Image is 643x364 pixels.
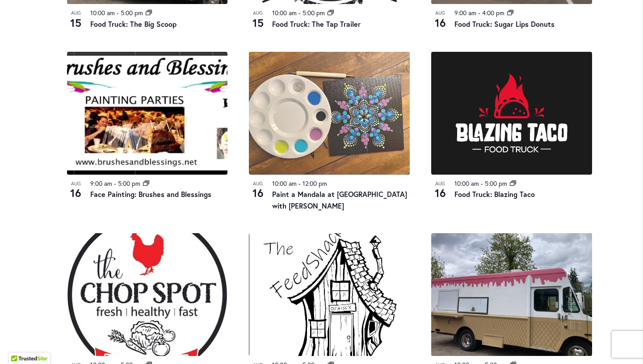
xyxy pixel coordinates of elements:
span: - [298,179,301,188]
a: Food Truck: Blazing Taco [454,189,535,199]
a: Food Truck: The Big Scoop [90,19,177,29]
time: 9:00 am [90,179,112,188]
span: - [117,8,119,17]
time: 10:00 am [454,179,479,188]
a: Face Painting: Brushes and Blessings [90,189,211,199]
time: 10:00 am [272,179,297,188]
time: 9:00 am [454,8,476,17]
time: 4:00 pm [482,8,504,17]
span: Aug [249,9,267,17]
img: ba3d5356ef0f62127198c2f819fd5a4f [249,52,410,175]
span: 16 [249,185,267,201]
span: 16 [67,185,85,201]
span: Aug [431,180,449,188]
time: 10:00 am [272,8,297,17]
a: Food Truck: Sugar Lips Donuts [454,19,555,29]
span: 16 [431,185,449,201]
span: Aug [67,9,85,17]
span: 16 [431,15,449,30]
span: - [478,8,480,17]
a: Food Truck: The Tap Trailer [272,19,361,29]
img: Food Truck: The Big Scoop [431,233,592,356]
time: 5:00 pm [121,8,143,17]
time: 5:00 pm [303,8,325,17]
span: 15 [249,15,267,30]
span: Aug [431,9,449,17]
time: 5:00 pm [118,179,140,188]
time: 5:00 pm [485,179,507,188]
time: 12:00 pm [303,179,327,188]
span: Aug [67,180,85,188]
img: Blazing Taco Food Truck [431,52,592,175]
iframe: Launch Accessibility Center [7,332,32,357]
span: - [481,179,483,188]
span: - [114,179,116,188]
span: Aug [249,180,267,188]
span: 15 [67,15,85,30]
img: Brushes and Blessings – Face Painting [67,52,228,175]
img: The Feedshack [249,233,410,356]
time: 10:00 am [90,8,115,17]
a: Paint a Mandala at [GEOGRAPHIC_DATA] with [PERSON_NAME] [272,189,407,210]
span: - [298,8,301,17]
img: THE CHOP SPOT PDX – Food Truck [67,233,228,356]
